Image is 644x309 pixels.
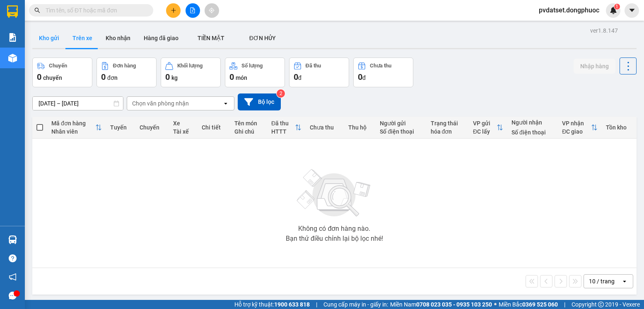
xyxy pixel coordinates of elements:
input: Tìm tên, số ĐT hoặc mã đơn [46,6,143,15]
div: VP gửi [473,120,497,127]
span: copyright [598,302,604,307]
button: Khối lượng0kg [161,57,221,87]
img: logo-vxr [7,5,18,18]
div: Người nhận [511,119,554,126]
div: Tên món [234,120,263,127]
span: Hỗ trợ kỹ thuật: [234,300,310,309]
div: Xe [173,120,193,127]
span: đ [298,74,301,81]
div: Không có đơn hàng nào. [298,225,370,232]
span: 0 [101,72,106,82]
div: Mã đơn hàng [51,120,95,127]
div: hóa đơn [431,128,465,135]
div: Tài xế [173,128,193,135]
div: Khối lượng [177,63,203,69]
span: đơn [107,74,118,81]
button: Chưa thu0đ [353,57,413,87]
div: Trạng thái [431,120,465,127]
img: warehouse-icon [8,235,17,244]
span: file-add [190,7,195,13]
img: solution-icon [8,33,17,42]
span: search [34,7,40,13]
th: Toggle SortBy [558,117,602,139]
div: Chuyến [49,63,67,69]
button: Đơn hàng0đơn [96,57,157,87]
span: caret-down [628,7,636,14]
span: đ [362,74,366,81]
div: Tuyến [110,124,131,131]
th: Toggle SortBy [47,117,106,139]
svg: open [621,278,628,285]
div: Người gửi [380,120,422,127]
span: notification [9,273,17,281]
div: Số điện thoại [380,128,422,135]
button: file-add [186,3,200,18]
div: Số lượng [241,63,263,69]
div: ĐC lấy [473,128,497,135]
div: Tồn kho [606,124,632,131]
button: Kho nhận [99,28,137,48]
span: Miền Bắc [499,300,558,309]
span: chuyến [43,74,62,81]
div: Chưa thu [370,63,391,69]
span: | [564,300,565,309]
div: Ghi chú [234,128,263,135]
span: Cung cấp máy in - giấy in: [323,300,388,309]
span: 0 [165,72,170,82]
span: 0 [294,72,298,82]
th: Toggle SortBy [469,117,507,139]
strong: 1900 633 818 [274,301,310,308]
img: warehouse-icon [8,54,17,62]
div: Chưa thu [310,124,340,131]
span: 0 [37,72,41,82]
span: 0 [358,72,362,82]
strong: 0708 023 035 - 0935 103 250 [416,301,492,308]
span: aim [209,7,215,13]
div: Đã thu [306,63,321,69]
span: 1 [615,4,618,10]
div: HTTT [271,128,295,135]
div: Chuyến [140,124,165,131]
span: plus [171,7,176,13]
button: Số lượng0món [225,57,285,87]
div: Chi tiết [202,124,226,131]
button: caret-down [625,3,639,18]
button: Trên xe [66,28,99,48]
span: pvdatset.dongphuoc [532,5,606,15]
div: Nhân viên [51,128,95,135]
div: 10 / trang [589,277,615,285]
span: ĐƠN HỦY [249,35,276,41]
span: kg [171,74,178,81]
button: Chuyến0chuyến [32,57,92,87]
input: Select a date range. [33,97,123,110]
span: question-circle [9,254,17,262]
div: ĐC giao [562,128,591,135]
span: | [316,300,317,309]
button: plus [166,3,181,18]
button: Bộ lọc [238,93,281,110]
span: TIỀN MẶT [198,35,224,41]
div: ver 1.8.147 [590,26,618,35]
img: svg+xml;base64,PHN2ZyBjbGFzcz0ibGlzdC1wbHVnX19zdmciIHhtbG5zPSJodHRwOi8vd3d3LnczLm9yZy8yMDAwL3N2Zy... [293,164,376,222]
th: Toggle SortBy [267,117,306,139]
div: Đơn hàng [113,63,136,69]
button: aim [205,3,219,18]
div: Số điện thoại [511,129,554,136]
svg: open [222,100,229,107]
span: message [9,292,17,299]
button: Nhập hàng [574,59,615,74]
div: Đã thu [271,120,295,127]
span: ⚪️ [494,303,497,306]
div: Thu hộ [348,124,371,131]
div: VP nhận [562,120,591,127]
img: icon-new-feature [610,7,617,14]
div: Bạn thử điều chỉnh lại bộ lọc nhé! [286,235,383,242]
button: Kho gửi [32,28,66,48]
button: Hàng đã giao [137,28,185,48]
strong: 0369 525 060 [522,301,558,308]
button: Đã thu0đ [289,57,349,87]
div: Chọn văn phòng nhận [132,99,189,108]
span: Miền Nam [390,300,492,309]
span: món [236,74,247,81]
sup: 1 [614,4,620,10]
